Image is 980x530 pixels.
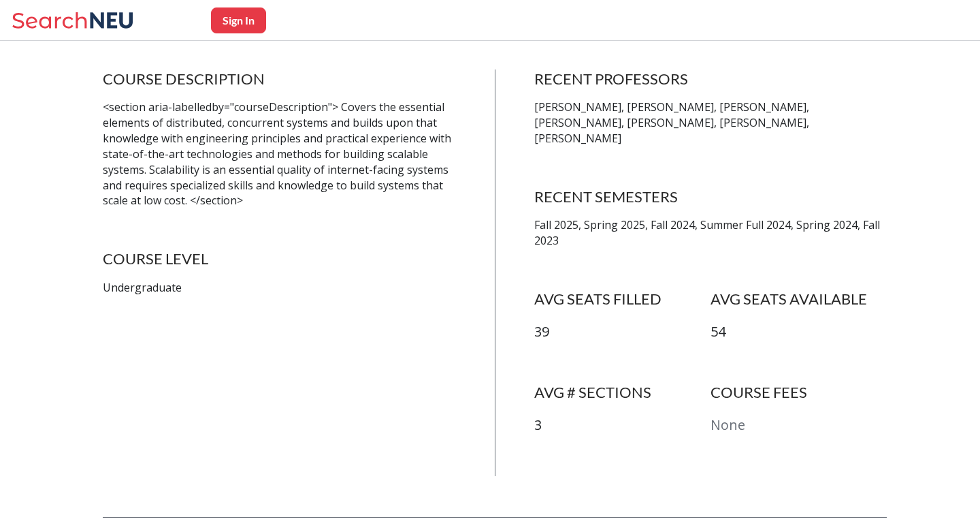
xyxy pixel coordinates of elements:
h4: AVG SEATS AVAILABLE [710,290,887,309]
p: Fall 2025, Spring 2025, Fall 2024, Summer Full 2024, Spring 2024, Fall 2023 [534,217,887,249]
h4: RECENT PROFESSORS [534,69,887,89]
p: <section aria-labelledby="courseDescription"> Covers the essential elements of distributed, concu... [103,99,455,208]
h4: RECENT SEMESTERS [534,187,887,206]
h4: AVG # SECTIONS [534,383,710,402]
h4: COURSE LEVEL [103,249,455,268]
button: Sign In [211,7,266,33]
h4: AVG SEATS FILLED [534,290,710,309]
p: Undergraduate [103,280,455,296]
h4: COURSE DESCRIPTION [103,69,455,89]
h4: COURSE FEES [710,383,887,402]
p: [PERSON_NAME], [PERSON_NAME], [PERSON_NAME], [PERSON_NAME], [PERSON_NAME], [PERSON_NAME], [PERSON... [534,99,887,146]
p: 54 [710,322,887,342]
p: 3 [534,416,710,435]
p: None [710,416,887,435]
p: 39 [534,322,710,342]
